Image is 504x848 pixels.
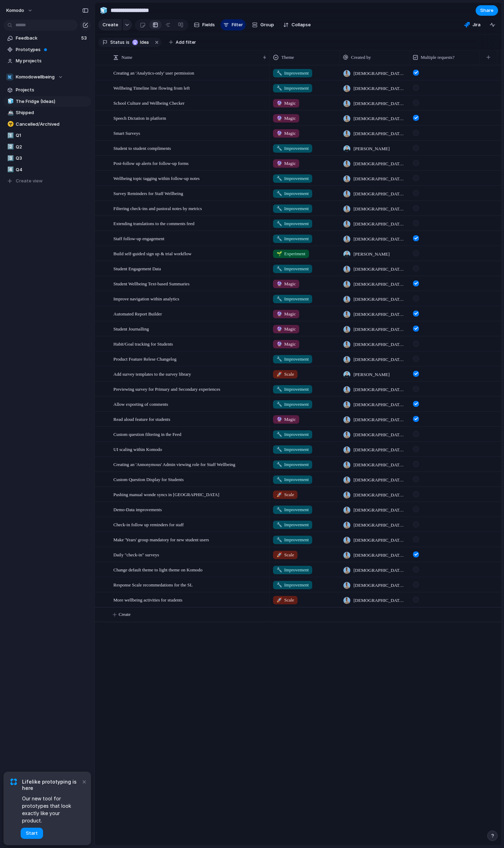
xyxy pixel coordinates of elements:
a: 2️⃣Q2 [3,142,91,152]
span: [DEMOGRAPHIC_DATA][PERSON_NAME] [353,341,407,348]
button: 🚢 [6,109,13,116]
span: 🔮 [276,161,282,166]
span: Build self-guided sign up & trial workflow [113,249,191,257]
span: 🔧 [276,146,282,151]
span: Magic [276,160,296,167]
span: Magic [276,100,296,107]
span: Collapse [292,21,311,28]
span: Response Scale recommedations for the SL [113,581,192,589]
span: Create [103,21,118,28]
span: Magic [276,326,296,333]
span: Magic [276,416,296,423]
span: Wellbeing topic tagging within follow-up notes [113,174,199,182]
span: Pushing manual wonde syncs in [GEOGRAPHIC_DATA] [113,490,219,498]
span: 🔧 [276,462,282,467]
a: 4️⃣Q4 [3,165,91,175]
button: Create view [3,176,91,186]
div: 3️⃣ [7,154,12,162]
a: 3️⃣Q3 [3,153,91,164]
span: [DEMOGRAPHIC_DATA][PERSON_NAME] [353,266,407,273]
span: 🔧 [276,537,282,542]
span: [DEMOGRAPHIC_DATA][PERSON_NAME] [353,85,407,92]
span: [DEMOGRAPHIC_DATA][PERSON_NAME] [353,477,407,484]
span: 🔧 [276,221,282,226]
span: Make 'Years' group mandatory for new student users [113,535,209,543]
button: Jira [461,20,483,30]
div: ☣️Cancelled/Archived [3,119,91,130]
button: 2️⃣ [6,144,13,151]
span: Wellbeing Timeline line flowing from left [113,84,190,92]
span: Product Feature Relese Changelog [113,355,176,363]
span: Improvement [276,476,309,483]
span: [DEMOGRAPHIC_DATA][PERSON_NAME] [353,326,407,333]
span: Create [119,611,131,618]
span: [DEMOGRAPHIC_DATA][PERSON_NAME] [353,537,407,544]
span: Magic [276,311,296,318]
button: 🧊 [6,98,13,105]
span: 🔧 [276,266,282,271]
span: Allow exporting of comments [113,400,168,408]
span: [DEMOGRAPHIC_DATA][PERSON_NAME] [353,296,407,303]
span: [DEMOGRAPHIC_DATA][PERSON_NAME] [353,416,407,423]
span: Q4 [16,166,89,173]
span: Survey Reminders for Staff Wellbeing [113,189,183,197]
span: 🔮 [276,341,282,347]
span: Fields [202,21,215,28]
button: Komodo [3,5,36,16]
button: Share [476,5,498,16]
span: 🚀 [276,371,282,377]
span: Custom Question Display for Students [113,475,184,483]
span: Check-in follow up reminders for staff [113,520,184,528]
span: Our new tool for prototypes that look exactly like your product. [22,795,80,824]
button: 3️⃣ [6,155,13,162]
span: [DEMOGRAPHIC_DATA][PERSON_NAME] [353,175,407,182]
span: 🔧 [276,387,282,392]
button: Dismiss [80,777,88,786]
span: 🔧 [276,296,282,301]
button: is [125,39,131,46]
button: ☣️ [6,121,13,128]
span: Improvement [276,85,309,92]
span: Smart Surveys [113,129,140,137]
span: 🔧 [276,176,282,181]
span: Improvement [276,265,309,272]
span: [DEMOGRAPHIC_DATA][PERSON_NAME] [353,446,407,453]
span: 🚀 [276,492,282,497]
span: [DEMOGRAPHIC_DATA][PERSON_NAME] [353,552,407,559]
span: Name [121,54,132,61]
span: Post-follow up alerts for follow-up forms [113,159,189,167]
span: More wellbeing activities for students [113,596,182,604]
span: Improvement [276,582,309,589]
span: Cancelled/Archived [16,121,89,128]
span: [PERSON_NAME] [353,145,390,152]
span: Improvement [276,70,309,77]
span: 🔧 [276,447,282,452]
span: Extending translations to the comments feed [113,219,194,227]
button: Group [248,19,278,30]
span: Improvement [276,205,309,212]
span: Q3 [16,155,89,162]
span: Improvement [276,145,309,152]
span: 🔧 [276,85,282,91]
div: 🚢 [7,109,12,117]
span: Share [480,7,493,14]
button: 1️⃣ [6,132,13,139]
span: 🔮 [276,281,282,286]
span: [DEMOGRAPHIC_DATA][PERSON_NAME] [353,492,407,499]
span: 🚀 [276,597,282,603]
button: 4️⃣ [6,166,13,173]
span: Improvement [276,401,309,408]
span: [PERSON_NAME] [353,251,390,258]
div: 2️⃣ [7,143,12,151]
span: Improvement [276,175,309,182]
a: Feedback53 [3,33,91,43]
span: 🔧 [276,191,282,196]
span: [DEMOGRAPHIC_DATA][PERSON_NAME] [353,236,407,243]
span: Previewing survey for Primary and Secondary experiences [113,385,220,393]
a: 🧊The Fridge (Ideas) [3,96,91,107]
span: 53 [81,35,88,42]
span: 🔧 [276,567,282,572]
span: Magic [276,115,296,122]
